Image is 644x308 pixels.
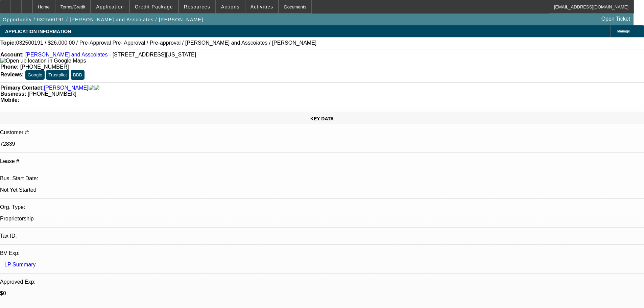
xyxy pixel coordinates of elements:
a: View Google Maps [0,58,86,64]
a: [PERSON_NAME] and Asscoiates [25,52,108,57]
strong: Account: [0,52,24,57]
strong: Topic: [0,40,16,46]
button: BBB [71,70,85,80]
span: [PHONE_NUMBER] [20,64,69,70]
strong: Mobile: [0,97,19,103]
span: Actions [221,4,240,9]
strong: Phone: [0,64,19,70]
button: Activities [245,0,279,13]
span: 032500191 / $26,000.00 / Pre-Approval Pre- Approval / Pre-approval / [PERSON_NAME] and Asscoiates... [16,40,316,46]
img: Open up location in Google Maps [0,58,86,64]
span: [PHONE_NUMBER] [28,91,76,97]
span: Application [96,4,124,9]
strong: Reviews: [0,72,24,77]
span: Resources [184,4,210,9]
span: APPLICATION INFORMATION [5,29,71,34]
button: Resources [179,0,215,13]
strong: Business: [0,91,26,97]
span: Credit Package [135,4,173,9]
span: Opportunity / 032500191 / [PERSON_NAME] and Asscoiates / [PERSON_NAME] [3,17,203,22]
a: LP Summary [4,262,35,267]
span: Activities [251,4,273,9]
button: Google [25,70,45,80]
a: [PERSON_NAME] [44,85,89,91]
span: - [STREET_ADDRESS][US_STATE] [109,52,196,57]
button: Actions [216,0,245,13]
span: Manage [617,29,630,33]
img: linkedin-icon.png [94,85,99,91]
button: Credit Package [130,0,178,13]
span: KEY DATA [310,116,334,121]
a: Open Ticket [599,13,633,25]
img: facebook-icon.png [89,85,94,91]
button: Application [91,0,129,13]
strong: Primary Contact: [0,85,44,91]
button: Trustpilot [46,70,69,80]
